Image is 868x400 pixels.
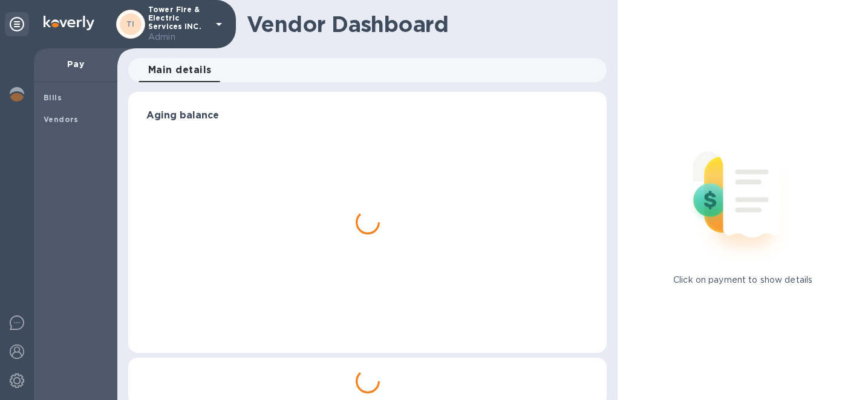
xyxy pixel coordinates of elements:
[148,62,212,79] span: Main details
[44,115,79,124] b: Vendors
[44,93,62,102] b: Bills
[673,274,812,286] p: Click on payment to show details
[44,58,108,70] p: Pay
[126,19,135,28] b: TI
[148,5,209,44] p: Tower Fire & Electric Services INC.
[44,16,94,30] img: Logo
[148,31,209,44] p: Admin
[5,12,29,36] div: Unpin categories
[146,110,589,121] h3: Aging balance
[247,11,598,37] h1: Vendor Dashboard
